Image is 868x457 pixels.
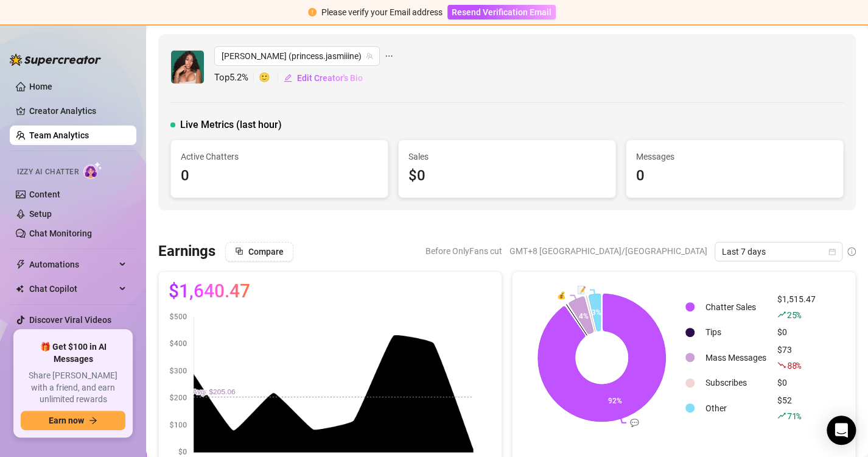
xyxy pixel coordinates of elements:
[777,292,816,322] div: $1,515.47
[284,74,292,82] span: edit
[447,5,556,19] button: Resend Verification Email
[452,7,551,17] span: Resend Verification Email
[29,190,60,199] a: Content
[777,361,786,369] span: fall
[21,370,125,406] span: Share [PERSON_NAME] with a friend, and earn unlimited rewards
[636,150,833,163] span: Messages
[89,416,97,425] span: arrow-right
[49,416,84,425] span: Earn now
[701,343,771,372] td: Mass Messages
[225,242,293,261] button: Compare
[29,101,127,121] a: Creator Analytics
[169,282,250,301] span: $1,640.47
[29,209,52,219] a: Setup
[787,410,801,422] span: 71 %
[722,243,835,261] span: Last 7 days
[181,150,378,163] span: Active Chatters
[509,242,707,260] span: GMT+8 [GEOGRAPHIC_DATA]/[GEOGRAPHIC_DATA]
[17,166,79,178] span: Izzy AI Chatter
[248,247,284,257] span: Compare
[29,130,89,140] a: Team Analytics
[29,315,111,325] a: Discover Viral Videos
[21,341,125,365] span: 🎁 Get $100 in AI Messages
[171,51,204,83] img: Jasmine
[235,247,243,255] span: block
[29,82,52,91] a: Home
[214,71,259,85] span: Top 5.2 %
[10,54,101,66] img: logo-BBDzfeDw.svg
[777,325,816,339] div: $0
[701,292,771,322] td: Chatter Sales
[29,255,116,274] span: Automations
[385,46,393,66] span: ellipsis
[787,360,801,371] span: 88 %
[828,248,836,255] span: calendar
[158,242,215,261] h3: Earnings
[777,376,816,389] div: $0
[408,165,606,188] div: $0
[408,150,606,163] span: Sales
[321,5,443,19] div: Please verify your Email address
[701,374,771,392] td: Subscribes
[222,47,373,65] span: Jasmine (princess.jasmiiine)
[181,165,378,188] div: 0
[777,394,816,423] div: $52
[29,279,116,299] span: Chat Copilot
[16,285,24,293] img: Chat Copilot
[847,247,856,256] span: info-circle
[787,309,801,321] span: 25 %
[308,8,317,16] span: exclamation-circle
[297,73,363,83] span: Edit Creator's Bio
[827,416,856,445] div: Open Intercom Messenger
[180,118,282,132] span: Live Metrics (last hour)
[636,165,833,188] div: 0
[83,161,102,179] img: AI Chatter
[425,242,502,260] span: Before OnlyFans cut
[777,411,786,420] span: rise
[16,260,26,269] span: thunderbolt
[701,394,771,423] td: Other
[21,411,125,430] button: Earn nowarrow-right
[701,323,771,342] td: Tips
[29,228,92,238] a: Chat Monitoring
[557,290,566,299] text: 💰
[630,418,639,427] text: 💬
[577,285,586,294] text: 📝
[777,310,786,319] span: rise
[777,343,816,372] div: $73
[283,68,363,88] button: Edit Creator's Bio
[259,71,283,85] span: 🙂
[366,52,373,60] span: team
